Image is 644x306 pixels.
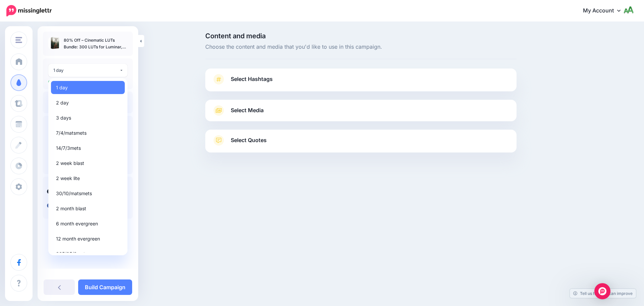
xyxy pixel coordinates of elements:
span: 1 day [56,84,68,92]
span: Choose the content and media that you'd like to use in this campaign. [205,43,517,51]
img: f5ffa2886cfa9d01b6373b9292e2a5a6_thumb.jpg [48,37,60,49]
a: My Account [576,3,634,19]
span: 365/25/3mats [56,250,88,258]
a: Select Media [212,105,510,116]
span: 12 month evergreen [56,235,100,243]
span: Select Quotes [231,136,267,145]
span: 14/7/3mets [56,144,81,152]
span: 2 week lite [56,174,80,182]
span: Content and media [205,33,517,39]
p: 80% Off – Cinematic LUTs Bundle: 300 LUTs for Luminar, After Effects, Photoshop, Premiere Pro, Fi... [64,37,127,50]
a: Tell us how we can improve [570,289,636,298]
span: 30/10/matsmets [56,189,92,198]
span: 3 days [56,114,71,122]
span: 2 month blast [56,205,86,213]
span: Select Media [231,106,264,115]
button: 1 day [48,64,127,77]
a: Select Hashtags [212,74,510,91]
div: Open Intercom Messenger [594,283,610,299]
span: Select Hashtags [231,75,273,84]
span: 7/4/matsmets [56,129,87,137]
div: 1 day [53,67,119,74]
span: 2 week blast [56,159,84,167]
img: menu.png [15,37,22,43]
span: 2 day [56,99,69,107]
img: Missinglettr [6,5,52,16]
a: Select Quotes [212,135,510,152]
span: 6 month evergreen [56,220,98,228]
